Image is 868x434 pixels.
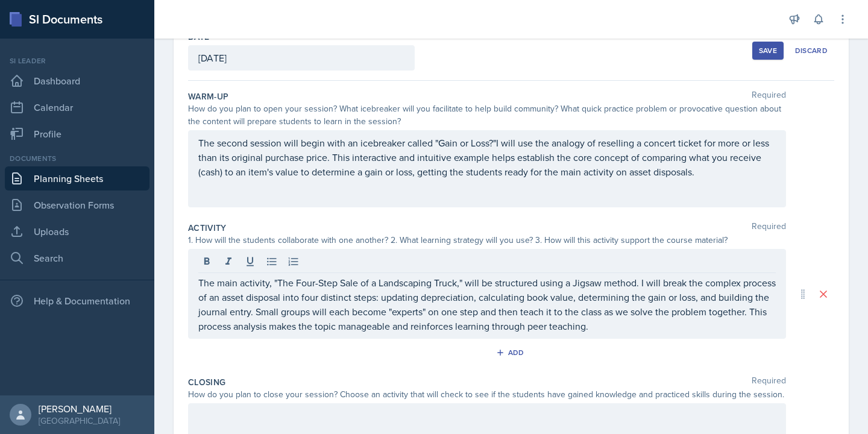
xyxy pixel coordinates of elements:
[188,376,225,388] label: Closing
[5,153,149,164] div: Documents
[5,193,149,217] a: Observation Forms
[5,69,149,93] a: Dashboard
[759,46,777,55] div: Save
[188,234,786,247] div: 1. How will the students collaborate with one another? 2. What learning strategy will you use? 3....
[198,275,776,333] p: The main activity, "The Four-Step Sale of a Landscaping Truck," will be structured using a Jigsaw...
[492,344,531,362] button: Add
[5,95,149,119] a: Calendar
[752,222,786,234] span: Required
[188,222,227,234] label: Activity
[752,90,786,102] span: Required
[5,55,149,66] div: Si leader
[795,46,828,55] div: Discard
[5,219,149,244] a: Uploads
[752,42,784,60] button: Save
[788,42,834,60] button: Discard
[39,415,120,427] div: [GEOGRAPHIC_DATA]
[188,102,786,128] div: How do you plan to open your session? What icebreaker will you facilitate to help build community...
[5,289,149,313] div: Help & Documentation
[5,166,149,190] a: Planning Sheets
[188,90,228,102] label: Warm-Up
[5,246,149,270] a: Search
[5,122,149,146] a: Profile
[188,388,786,401] div: How do you plan to close your session? Choose an activity that will check to see if the students ...
[198,136,776,179] p: The second session will begin with an icebreaker called "Gain or Loss?"I will use the analogy of ...
[752,376,786,388] span: Required
[498,348,524,357] div: Add
[39,403,120,415] div: [PERSON_NAME]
